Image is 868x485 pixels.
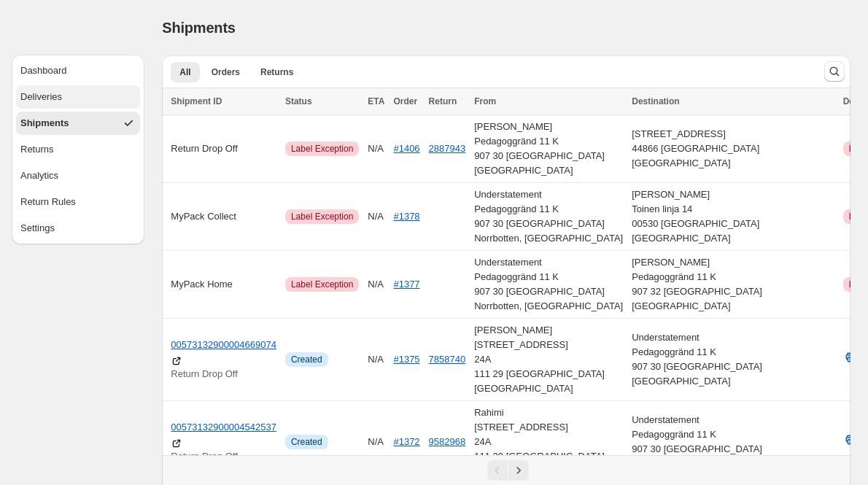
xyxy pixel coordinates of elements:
[429,354,466,365] button: 7858740
[20,90,62,104] div: Deliveries
[16,59,140,82] button: Dashboard
[171,338,276,352] a: 00573132900004669074
[16,112,140,135] button: Shipments
[393,279,419,290] a: #1377
[632,413,834,471] div: Understatement Pedagoggränd 11 K 907 30 [GEOGRAPHIC_DATA] [GEOGRAPHIC_DATA]
[429,436,466,447] button: 9582968
[16,85,140,109] button: Deliveries
[393,211,419,222] a: #1378
[363,401,389,484] td: N/A
[16,190,140,214] button: Return Rules
[179,66,190,78] span: All
[508,460,529,481] button: Next
[212,66,240,78] span: Orders
[20,116,69,131] div: Shipments
[171,367,276,381] p: Return Drop Off
[393,354,419,365] a: #1375
[474,120,623,178] div: [PERSON_NAME] Pedagoggränd 11 K 907 30 [GEOGRAPHIC_DATA] [GEOGRAPHIC_DATA]
[474,255,623,314] div: Understatement Pedagoggränd 11 K 907 30 [GEOGRAPHIC_DATA] Norrbotten, [GEOGRAPHIC_DATA]
[20,142,54,157] div: Returns
[632,255,834,314] div: [PERSON_NAME] Pedagoggränd 11 K 907 32 [GEOGRAPHIC_DATA] [GEOGRAPHIC_DATA]
[291,143,353,155] span: Label Exception
[632,127,834,171] div: [STREET_ADDRESS] 44866 [GEOGRAPHIC_DATA] [GEOGRAPHIC_DATA]
[171,420,276,435] a: 00573132900004542537
[429,96,457,106] span: Return
[393,96,417,106] span: Order
[632,96,679,106] span: Destination
[632,187,834,246] div: [PERSON_NAME] Toinen linja 14 00530 [GEOGRAPHIC_DATA] [GEOGRAPHIC_DATA]
[474,406,623,478] div: Rahimi [STREET_ADDRESS] 24A 111 29 [GEOGRAPHIC_DATA] [GEOGRAPHIC_DATA]
[824,61,845,82] button: Search and filter results
[429,143,466,154] button: 2887943
[171,209,276,224] div: MyPack Collect
[291,436,322,448] span: Created
[363,183,389,251] td: N/A
[20,168,58,183] div: Analytics
[474,96,496,106] span: From
[363,115,389,183] td: N/A
[20,63,67,78] div: Dashboard
[474,323,623,396] div: [PERSON_NAME] [STREET_ADDRESS] 24A 111 29 [GEOGRAPHIC_DATA] [GEOGRAPHIC_DATA]
[171,449,276,464] p: Return Drop Off
[20,221,55,236] div: Settings
[20,195,76,209] div: Return Rules
[393,436,419,447] a: #1372
[363,319,389,401] td: N/A
[171,277,276,292] div: MyPack Home
[474,187,623,246] div: Understatement Pedagoggränd 11 K 907 30 [GEOGRAPHIC_DATA] Norrbotten, [GEOGRAPHIC_DATA]
[368,96,384,106] span: ETA
[162,455,850,485] nav: Pagination
[285,96,312,106] span: Status
[171,141,276,156] div: Return Drop Off
[16,217,140,240] button: Settings
[632,330,834,389] div: Understatement Pedagoggränd 11 K 907 30 [GEOGRAPHIC_DATA] [GEOGRAPHIC_DATA]
[16,138,140,161] button: Returns
[260,66,293,78] span: Returns
[291,354,322,365] span: Created
[162,20,235,36] span: Shipments
[393,143,419,154] a: #1406
[363,251,389,319] td: N/A
[16,164,140,187] button: Analytics
[291,279,353,290] span: Label Exception
[291,211,353,222] span: Label Exception
[171,96,222,106] span: Shipment ID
